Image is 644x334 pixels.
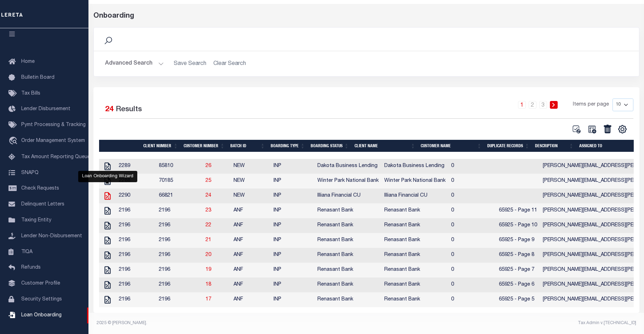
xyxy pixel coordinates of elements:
td: ANF [231,278,271,292]
td: 2196 [116,278,156,292]
td: 0 [448,263,496,278]
button: Advanced Search [105,57,164,71]
td: INP [271,159,315,174]
td: 2196 [156,233,203,248]
span: Items per page [573,101,609,109]
span: Check Requests [21,186,59,191]
td: 2196 [156,263,203,278]
td: 2196 [116,263,156,278]
td: Renasant Bank [315,292,381,307]
span: Security Settings [21,297,62,302]
td: Renasant Bank [381,292,448,307]
th: Duplicate Records: activate to sort column ascending [484,140,532,152]
span: Pymt Processing & Tracking [21,123,86,127]
td: ANF [231,248,271,263]
th: Client Name: activate to sort column ascending [352,140,418,152]
a: 24 [206,193,211,198]
td: 0 [448,159,496,174]
div: Loan Onboarding Wizard [78,171,137,182]
td: 65925 - Page 11 [496,203,540,218]
td: Dakota Business Lending [381,159,448,174]
td: Renasant Bank [381,248,448,263]
td: 65925 - Page 5 [496,292,540,307]
td: ANF [231,263,271,278]
div: Tax Admin v.[TECHNICAL_ID] [372,320,636,326]
td: 2196 [116,292,156,307]
td: Dakota Business Lending [315,159,381,174]
td: Renasant Bank [315,263,381,278]
td: INP [271,292,315,307]
a: 25 [206,178,211,183]
span: Tax Amount Reporting Queue [21,155,90,160]
a: 22 [206,223,211,228]
td: INP [271,203,315,218]
td: 70185 [156,174,203,189]
span: 24 [105,106,114,113]
td: 0 [448,248,496,263]
a: 21 [206,238,211,243]
td: INP [271,248,315,263]
td: Renasant Bank [315,233,381,248]
th: Customer Number: activate to sort column ascending [181,140,228,152]
td: 2196 [116,203,156,218]
td: ANF [231,292,271,307]
td: ANF [231,233,271,248]
span: Lender Non-Disbursement [21,234,82,239]
td: Renasant Bank [381,278,448,292]
th: Client Number: activate to sort column ascending [140,140,181,152]
div: Onboarding [93,11,639,22]
a: 19 [206,267,211,272]
td: NEW [231,189,271,203]
td: 65925 - Page 8 [496,248,540,263]
a: 3 [539,101,547,109]
td: INP [271,278,315,292]
td: 0 [448,203,496,218]
td: 65925 - Page 7 [496,263,540,278]
th: Batch ID: activate to sort column ascending [228,140,268,152]
span: Refunds [21,265,41,270]
td: 0 [448,174,496,189]
td: 2289 [116,159,156,174]
td: ANF [231,203,271,218]
a: 26 [206,163,211,168]
span: Tax Bills [21,91,40,96]
td: 2196 [156,292,203,307]
td: Winter Park National Bank [381,174,448,189]
td: Renasant Bank [381,263,448,278]
td: 2196 [156,248,203,263]
label: Results [116,104,142,115]
td: Illiana Financial CU [381,189,448,203]
td: 85810 [156,159,203,174]
td: 2196 [116,248,156,263]
td: Renasant Bank [315,278,381,292]
td: INP [271,218,315,233]
td: 0 [448,218,496,233]
td: Renasant Bank [381,203,448,218]
a: 20 [206,252,211,257]
td: Winter Park National Bank [315,174,381,189]
span: SNAPQ [21,170,39,175]
a: 2 [529,101,536,109]
td: 2196 [156,203,203,218]
td: 0 [448,292,496,307]
td: 66821 [156,189,203,203]
span: Lender Disbursement [21,107,70,112]
td: 2196 [156,218,203,233]
td: 2196 [116,218,156,233]
span: Loan Onboarding [21,313,62,318]
td: Renasant Bank [381,218,448,233]
td: 2196 [156,278,203,292]
td: Renasant Bank [315,203,381,218]
td: ANF [231,218,271,233]
span: TIQA [21,249,33,254]
i: travel_explore [8,137,20,146]
a: 23 [206,208,211,213]
td: Illiana Financial CU [315,189,381,203]
span: Taxing Entity [21,218,51,223]
td: 2290 [116,189,156,203]
th: Boarding Type: activate to sort column ascending [268,140,308,152]
td: 65925 - Page 10 [496,218,540,233]
a: 17 [206,297,211,302]
span: Home [21,59,35,64]
th: Boarding Status: activate to sort column ascending [308,140,352,152]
